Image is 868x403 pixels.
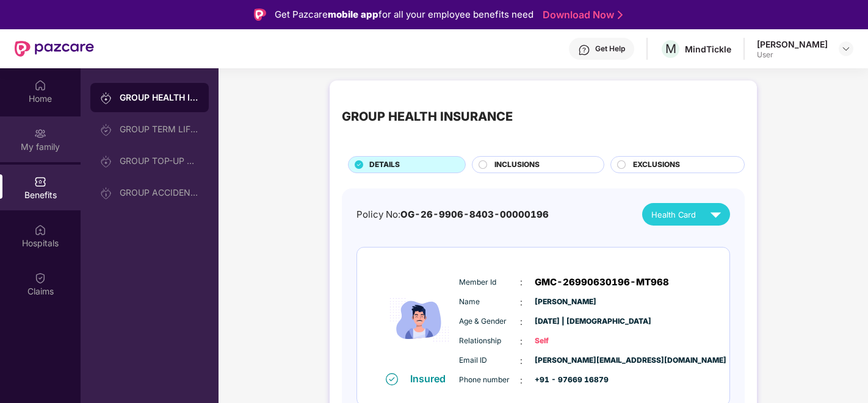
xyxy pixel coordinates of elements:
div: User [757,50,828,60]
img: svg+xml;base64,PHN2ZyBpZD0iQmVuZWZpdHMiIHhtbG5zPSJodHRwOi8vd3d3LnczLm9yZy8yMDAwL3N2ZyIgd2lkdGg9Ij... [34,176,46,188]
img: svg+xml;base64,PHN2ZyB4bWxucz0iaHR0cDovL3d3dy53My5vcmcvMjAwMC9zdmciIHZpZXdCb3g9IjAgMCAyNCAyNCIgd2... [705,204,726,225]
img: svg+xml;base64,PHN2ZyB3aWR0aD0iMjAiIGhlaWdodD0iMjAiIHZpZXdCb3g9IjAgMCAyMCAyMCIgZmlsbD0ibm9uZSIgeG... [100,155,112,168]
span: [PERSON_NAME][EMAIL_ADDRESS][DOMAIN_NAME] [535,355,596,366]
button: Health Card [642,203,730,226]
span: Relationship [459,335,520,347]
img: svg+xml;base64,PHN2ZyB3aWR0aD0iMjAiIGhlaWdodD0iMjAiIHZpZXdCb3g9IjAgMCAyMCAyMCIgZmlsbD0ibm9uZSIgeG... [34,127,46,140]
img: Stroke [618,9,623,21]
img: Logo [254,9,266,21]
span: OG-26-9906-8403-00000196 [400,209,549,220]
img: svg+xml;base64,PHN2ZyBpZD0iSG9zcGl0YWxzIiB4bWxucz0iaHR0cDovL3d3dy53My5vcmcvMjAwMC9zdmciIHdpZHRoPS... [34,224,46,236]
div: Insured [410,373,453,385]
div: [PERSON_NAME] [757,38,828,50]
div: GROUP TERM LIFE INSURANCE [120,124,199,134]
div: GROUP TOP-UP POLICY [120,156,199,166]
img: icon [383,268,456,373]
span: : [520,335,523,348]
span: Email ID [459,355,520,366]
div: Policy No: [356,207,549,222]
span: +91 - 97669 16879 [535,374,596,386]
span: M [665,41,676,56]
strong: mobile app [328,9,378,20]
img: New Pazcare Logo [15,41,94,57]
img: svg+xml;base64,PHN2ZyBpZD0iSGVscC0zMngzMiIgeG1sbnM9Imh0dHA6Ly93d3cudzMub3JnLzIwMDAvc3ZnIiB3aWR0aD... [578,44,590,56]
span: Health Card [651,209,696,221]
img: svg+xml;base64,PHN2ZyB3aWR0aD0iMjAiIGhlaWdodD0iMjAiIHZpZXdCb3g9IjAgMCAyMCAyMCIgZmlsbD0ibm9uZSIgeG... [100,124,112,136]
span: [DATE] | [DEMOGRAPHIC_DATA] [535,316,596,327]
span: GMC-26990630196-MT968 [535,275,669,290]
span: INCLUSIONS [494,159,540,171]
span: : [520,354,523,368]
div: MindTickle [685,43,731,55]
span: [PERSON_NAME] [535,296,596,308]
span: Age & Gender [459,316,520,327]
span: Phone number [459,374,520,386]
span: Name [459,296,520,308]
img: svg+xml;base64,PHN2ZyBpZD0iSG9tZSIgeG1sbnM9Imh0dHA6Ly93d3cudzMub3JnLzIwMDAvc3ZnIiB3aWR0aD0iMjAiIG... [34,79,46,91]
span: DETAILS [369,159,400,171]
img: svg+xml;base64,PHN2ZyBpZD0iRHJvcGRvd24tMzJ4MzIiIHhtbG5zPSJodHRwOi8vd3d3LnczLm9yZy8yMDAwL3N2ZyIgd2... [841,44,851,54]
span: Self [535,335,596,347]
img: svg+xml;base64,PHN2ZyB3aWR0aD0iMjAiIGhlaWdodD0iMjAiIHZpZXdCb3g9IjAgMCAyMCAyMCIgZmlsbD0ibm9uZSIgeG... [100,92,112,104]
span: : [520,374,523,387]
div: GROUP ACCIDENTAL INSURANCE [120,188,199,198]
span: : [520,315,523,329]
span: : [520,276,523,289]
div: Get Help [595,44,625,54]
div: GROUP HEALTH INSURANCE [120,91,199,104]
span: : [520,296,523,309]
div: GROUP HEALTH INSURANCE [342,107,513,126]
span: EXCLUSIONS [633,159,680,171]
img: svg+xml;base64,PHN2ZyBpZD0iQ2xhaW0iIHhtbG5zPSJodHRwOi8vd3d3LnczLm9yZy8yMDAwL3N2ZyIgd2lkdGg9IjIwIi... [34,272,46,284]
img: svg+xml;base64,PHN2ZyB3aWR0aD0iMjAiIGhlaWdodD0iMjAiIHZpZXdCb3g9IjAgMCAyMCAyMCIgZmlsbD0ibm9uZSIgeG... [100,187,112,199]
a: Download Now [543,9,619,21]
div: Get Pazcare for all your employee benefits need [275,7,533,22]
img: svg+xml;base64,PHN2ZyB4bWxucz0iaHR0cDovL3d3dy53My5vcmcvMjAwMC9zdmciIHdpZHRoPSIxNiIgaGVpZ2h0PSIxNi... [386,373,398,385]
span: Member Id [459,277,520,288]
